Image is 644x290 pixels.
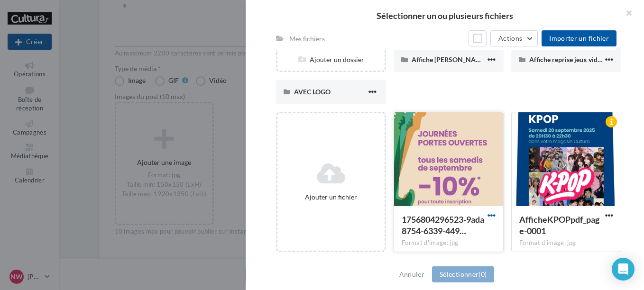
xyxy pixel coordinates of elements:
span: Affiche reprise jeux vidéo [529,55,605,63]
h2: Sélectionner un ou plusieurs fichiers [261,11,629,20]
div: Format d'image: jpg [519,239,613,247]
span: AfficheKPOPpdf_page-0001 [519,214,599,236]
div: Ajouter un dossier [277,55,385,64]
span: (0) [478,270,487,278]
button: Sélectionner(0) [432,266,494,282]
button: Actions [490,30,538,46]
div: Open Intercom Messenger [612,258,635,281]
div: Ajouter un fichier [281,192,381,202]
div: Mes fichiers [289,34,325,44]
div: Format d'image: jpg [402,239,496,247]
span: 1756804296523-9ada8754-6339-4497-bf8c-b4b488e43642_1 [402,214,484,236]
span: Importer un fichier [549,34,609,42]
button: Importer un fichier [542,30,616,46]
span: AVEC LOGO [294,88,331,96]
button: Annuler [396,269,428,280]
span: Actions [498,34,522,42]
span: Affiche [PERSON_NAME] [412,55,488,63]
